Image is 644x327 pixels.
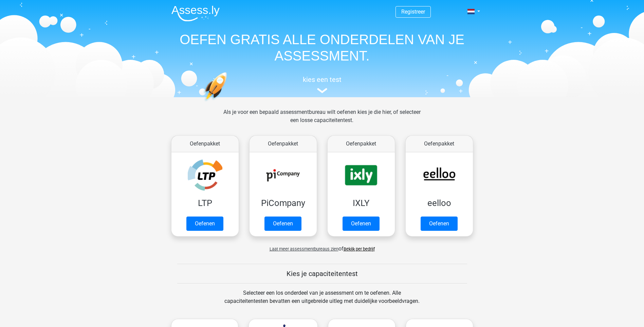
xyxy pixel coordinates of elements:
[166,75,478,84] h5: kies een test
[171,5,220,21] img: Assessly
[343,217,380,231] a: Oefenen
[344,246,375,252] a: Bekijk per bedrijf
[264,217,301,231] a: Oefenen
[218,289,426,313] div: Selecteer een los onderdeel van je assessment om te oefenen. Alle capaciteitentesten bevatten een...
[166,239,478,253] div: of
[177,270,467,278] h5: Kies je capaciteitentest
[270,246,338,252] span: Laat meer assessmentbureaus zien
[166,75,478,93] a: kies een test
[203,72,253,134] img: oefenen
[166,31,478,64] h1: OEFEN GRATIS ALLE ONDERDELEN VAN JE ASSESSMENT.
[401,8,425,15] a: Registreer
[317,88,327,93] img: assessment
[218,108,426,133] div: Als je voor een bepaald assessmentbureau wilt oefenen kies je die hier, of selecteer een losse ca...
[186,217,223,231] a: Oefenen
[421,217,458,231] a: Oefenen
